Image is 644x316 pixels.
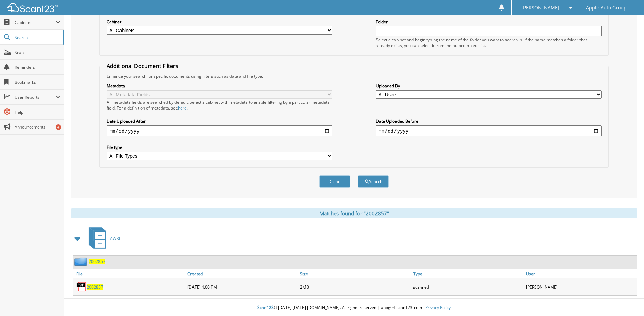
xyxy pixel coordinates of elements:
a: Size [298,269,411,278]
iframe: Chat Widget [610,283,644,316]
label: Metadata [107,83,332,89]
input: start [107,125,332,136]
input: end [376,125,602,136]
div: Select a cabinet and begin typing the name of the folder you want to search in. If the name match... [376,37,602,48]
span: Scan [15,50,60,55]
span: Reminders [15,64,60,70]
a: Type [411,269,524,278]
a: AWBL [85,225,121,252]
a: File [73,269,186,278]
div: Matches found for "2002857" [71,208,637,218]
img: folder2.png [74,257,89,266]
legend: Additional Document Filters [103,62,182,70]
label: Uploaded By [376,83,602,89]
div: All metadata fields are searched by default. Select a cabinet with metadata to enable filtering b... [107,99,332,111]
button: Clear [319,175,350,188]
span: AWBL [110,236,121,241]
span: Search [15,35,59,40]
img: PDF.png [76,282,87,292]
a: Privacy Policy [425,304,451,310]
label: Folder [376,19,602,25]
a: 2002857 [87,284,103,290]
div: [PERSON_NAME] [524,280,637,294]
div: [DATE] 4:00 PM [186,280,298,294]
label: Date Uploaded Before [376,118,602,124]
span: Bookmarks [15,79,60,85]
label: Cabinet [107,19,332,25]
span: Announcements [15,124,60,130]
label: Date Uploaded After [107,118,332,124]
span: [PERSON_NAME] [521,6,559,10]
label: File type [107,144,332,150]
span: Scan123 [257,304,274,310]
div: scanned [411,280,524,294]
div: © [DATE]-[DATE] [DOMAIN_NAME]. All rights reserved | appg04-scan123-com | [64,299,644,316]
div: 2MB [298,280,411,294]
button: Search [358,175,389,188]
span: Apple Auto Group [586,6,627,10]
span: User Reports [15,94,56,100]
div: 4 [56,124,61,130]
span: Cabinets [15,20,56,25]
a: here [178,105,187,111]
div: Enhance your search for specific documents using filters such as date and file type. [103,73,605,79]
span: Help [15,109,60,115]
a: 2002857 [89,259,105,264]
img: scan123-logo-white.svg [7,3,58,12]
a: Created [186,269,298,278]
a: User [524,269,637,278]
